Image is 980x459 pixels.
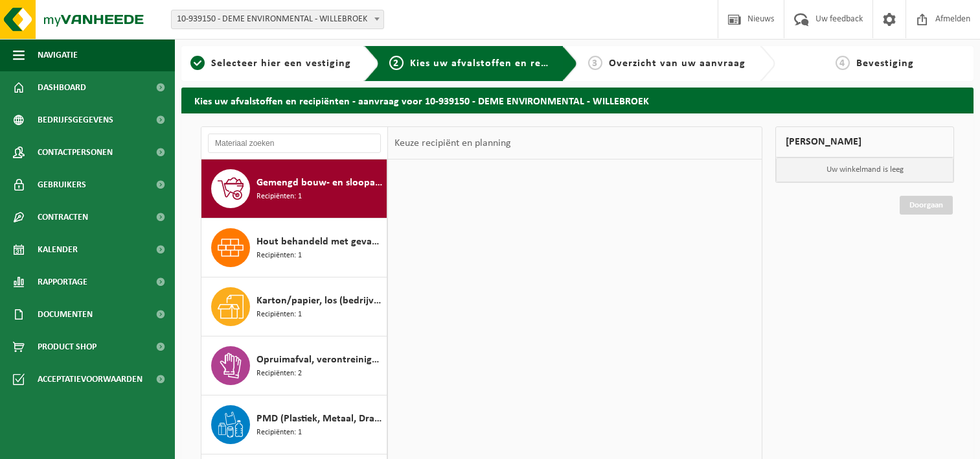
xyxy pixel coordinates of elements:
span: Overzicht van uw aanvraag [609,58,746,69]
a: 1Selecteer hier een vestiging [188,56,354,71]
span: 3 [588,56,602,70]
span: Selecteer hier een vestiging [211,58,351,69]
div: [PERSON_NAME] [775,126,954,158]
span: Gebruikers [38,169,86,201]
span: Contactpersonen [38,136,113,169]
span: Opruimafval, verontreinigd met olie [256,352,383,368]
p: Uw winkelmand is leeg [776,158,953,182]
a: Doorgaan [900,196,953,215]
span: 10-939150 - DEME ENVIRONMENTAL - WILLEBROEK [171,10,384,29]
span: 1 [190,56,205,70]
span: Gemengd bouw- en sloopafval (inert en niet inert) [256,175,383,191]
span: Contracten [38,201,88,233]
button: PMD (Plastiek, Metaal, Drankkartons) (bedrijven) Recipiënten: 1 [201,395,387,454]
div: Keuze recipiënt en planning [388,127,518,159]
span: Recipiënten: 2 [256,368,302,380]
span: Recipiënten: 1 [256,191,302,203]
button: Gemengd bouw- en sloopafval (inert en niet inert) Recipiënten: 1 [201,159,387,218]
input: Materiaal zoeken [208,134,381,153]
span: Recipiënten: 1 [256,250,302,262]
button: Opruimafval, verontreinigd met olie Recipiënten: 2 [201,336,387,395]
span: Kalender [38,233,78,266]
span: Documenten [38,298,93,331]
span: Bedrijfsgegevens [38,104,113,136]
span: Acceptatievoorwaarden [38,363,142,395]
span: PMD (Plastiek, Metaal, Drankkartons) (bedrijven) [256,411,383,427]
span: Dashboard [38,71,86,104]
span: Recipiënten: 1 [256,309,302,321]
span: Hout behandeld met gevaarlijke producten (C), treinbilzen [256,234,383,250]
span: Kies uw afvalstoffen en recipiënten [410,58,588,69]
button: Karton/papier, los (bedrijven) Recipiënten: 1 [201,277,387,336]
span: Navigatie [38,39,78,71]
span: 4 [836,56,850,70]
span: Bevestiging [856,58,914,69]
button: Hout behandeld met gevaarlijke producten (C), treinbilzen Recipiënten: 1 [201,218,387,277]
span: 2 [389,56,404,70]
span: Karton/papier, los (bedrijven) [256,293,383,309]
span: 10-939150 - DEME ENVIRONMENTAL - WILLEBROEK [172,10,383,29]
h2: Kies uw afvalstoffen en recipiënten - aanvraag voor 10-939150 - DEME ENVIRONMENTAL - WILLEBROEK [181,88,974,113]
span: Product Shop [38,331,97,363]
span: Rapportage [38,266,87,298]
span: Recipiënten: 1 [256,427,302,439]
